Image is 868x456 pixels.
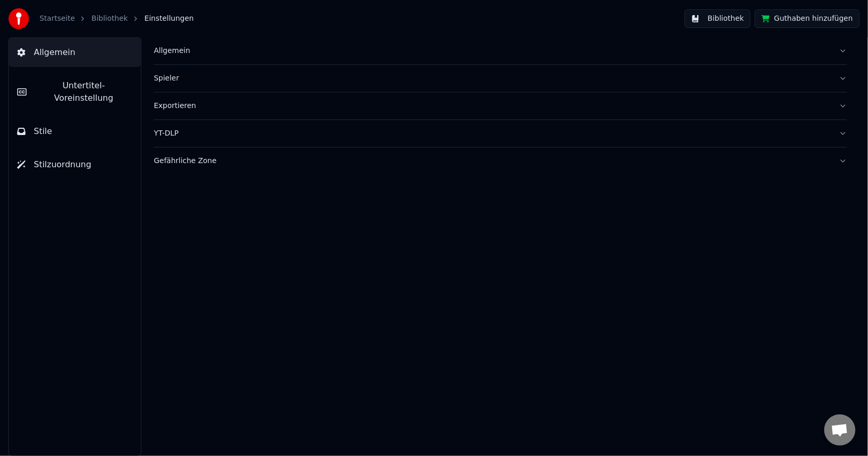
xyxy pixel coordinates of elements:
button: Spieler [154,65,847,92]
div: Allgemein [154,46,831,56]
button: Untertitel-Voreinstellung [9,71,141,113]
button: Bibliothek [685,9,751,28]
button: Guthaben hinzufügen [755,9,860,28]
button: Stile [9,117,141,146]
nav: breadcrumb [40,14,194,24]
button: Gefährliche Zone [154,147,847,175]
div: Gefährliche Zone [154,156,831,166]
a: Startseite [40,14,75,24]
div: Spieler [154,73,831,84]
span: Untertitel-Voreinstellung [35,79,133,104]
span: Stile [34,125,52,138]
div: Chat öffnen [824,414,856,446]
button: Allgemein [154,37,847,64]
a: Bibliothek [91,14,128,24]
img: youka [8,8,29,29]
button: Allgemein [9,38,141,67]
button: Exportieren [154,92,847,119]
div: Exportieren [154,101,831,111]
span: Stilzuordnung [34,158,91,171]
span: Allgemein [34,46,75,59]
button: Stilzuordnung [9,150,141,179]
div: YT-DLP [154,128,831,139]
button: YT-DLP [154,120,847,147]
span: Einstellungen [144,14,194,24]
